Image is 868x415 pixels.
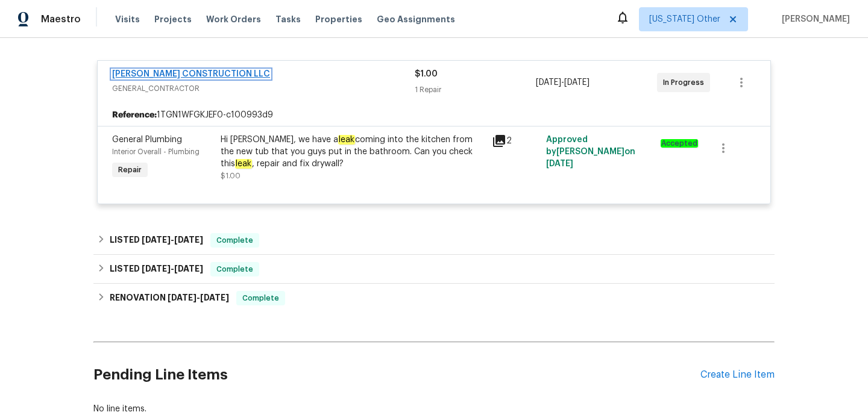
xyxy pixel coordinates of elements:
[700,369,775,381] div: Create Line Item
[663,76,709,89] span: In Progress
[112,148,200,155] span: Interior Overall - Plumbing
[661,139,698,148] em: Accepted
[168,293,229,302] span: -
[93,255,775,284] div: LISTED [DATE]-[DATE]Complete
[237,292,284,304] span: Complete
[168,293,197,302] span: [DATE]
[112,83,415,95] span: GENERAL_CONTRACTOR
[212,263,258,275] span: Complete
[93,347,700,403] h2: Pending Line Items
[93,284,775,313] div: RENOVATION [DATE]-[DATE]Complete
[315,13,362,25] span: Properties
[492,134,539,148] div: 2
[415,84,536,96] div: 1 Repair
[93,226,775,255] div: LISTED [DATE]-[DATE]Complete
[142,236,203,244] span: -
[536,78,561,87] span: [DATE]
[142,264,203,273] span: -
[174,264,203,273] span: [DATE]
[221,172,241,179] span: $1.00
[112,70,270,78] a: [PERSON_NAME] CONSTRUCTION LLC
[275,15,301,23] span: Tasks
[142,236,171,244] span: [DATE]
[546,160,573,168] span: [DATE]
[206,13,261,25] span: Work Orders
[110,262,203,276] h6: LISTED
[93,403,775,415] div: No line items.
[212,234,258,246] span: Complete
[200,293,229,302] span: [DATE]
[649,13,720,25] span: [US_STATE] Other
[174,236,203,244] span: [DATE]
[415,70,438,78] span: $1.00
[546,136,635,168] span: Approved by [PERSON_NAME] on
[564,78,590,87] span: [DATE]
[98,104,770,126] div: 1TGN1WFGKJEF0-c100993d9
[235,159,252,169] em: leak
[112,136,182,144] span: General Plumbing
[142,264,171,273] span: [DATE]
[115,13,140,25] span: Visits
[221,134,485,170] div: Hi [PERSON_NAME], we have a coming into the kitchen from the new tub that you guys put in the bat...
[112,109,157,121] b: Reference:
[338,135,355,145] em: leak
[777,13,850,25] span: [PERSON_NAME]
[110,291,229,305] h6: RENOVATION
[113,164,146,176] span: Repair
[154,13,192,25] span: Projects
[110,233,203,248] h6: LISTED
[536,76,590,89] span: -
[41,13,81,25] span: Maestro
[377,13,455,25] span: Geo Assignments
